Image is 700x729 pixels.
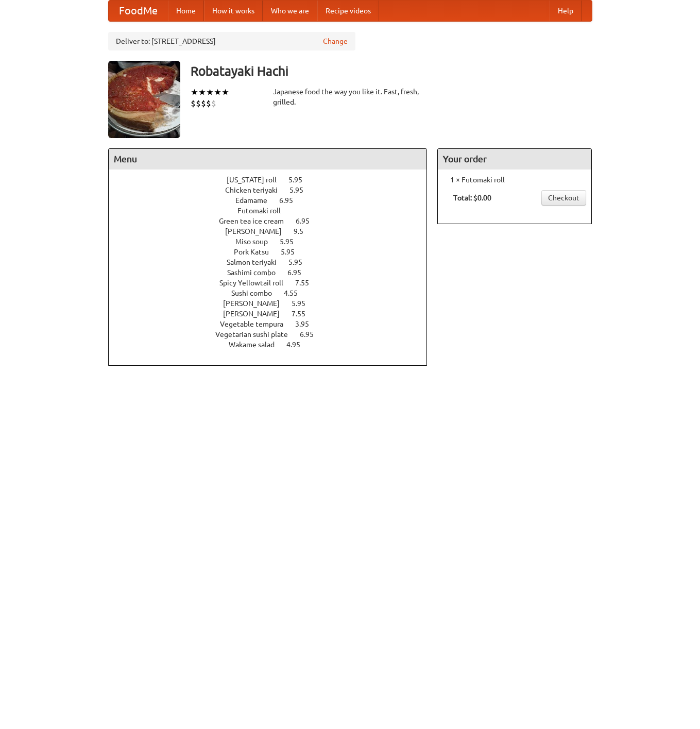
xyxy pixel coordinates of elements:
[206,98,211,109] li: $
[235,196,278,205] span: Edamame
[438,149,591,169] h4: Your order
[215,330,298,338] span: Vegetarian sushi plate
[191,98,196,109] li: $
[235,196,312,205] a: Edamame 6.95
[550,1,582,21] a: Help
[231,289,317,297] a: Sushi combo 4.55
[215,330,333,338] a: Vegetarian sushi plate 6.95
[227,176,321,184] a: [US_STATE] roll 5.95
[541,190,586,206] a: Checkout
[281,248,305,256] span: 5.95
[225,186,288,194] span: Chicken teriyaki
[296,217,320,225] span: 6.95
[295,279,319,287] span: 7.55
[273,87,428,107] div: Japanese food the way you like it. Fast, fresh, grilled.
[109,149,427,169] h4: Menu
[234,248,314,256] a: Pork Katsu 5.95
[263,1,317,21] a: Who we are
[229,341,319,349] a: Wakame salad 4.95
[300,330,324,338] span: 6.95
[234,248,279,256] span: Pork Katsu
[219,217,294,225] span: Green tea ice cream
[219,217,329,225] a: Green tea ice cream 6.95
[292,299,316,308] span: 5.95
[237,207,310,215] a: Futomaki roll
[204,1,263,21] a: How it works
[231,289,282,297] span: Sushi combo
[229,341,285,349] span: Wakame salad
[168,1,204,21] a: Home
[225,227,322,235] a: [PERSON_NAME] 9.5
[288,176,313,184] span: 5.95
[453,194,491,202] b: Total: $0.00
[223,310,290,318] span: [PERSON_NAME]
[227,258,321,266] a: Salmon teriyaki 5.95
[288,258,313,266] span: 5.95
[223,299,290,308] span: [PERSON_NAME]
[108,32,355,50] div: Deliver to: [STREET_ADDRESS]
[323,36,348,46] a: Change
[295,320,319,328] span: 3.95
[235,238,278,246] span: Miso soup
[220,320,328,328] a: Vegetable tempura 3.95
[280,238,304,246] span: 5.95
[227,258,287,266] span: Salmon teriyaki
[191,61,592,81] h3: Robatayaki Hachi
[317,1,379,21] a: Recipe videos
[279,196,303,205] span: 6.95
[201,98,206,109] li: $
[220,320,294,328] span: Vegetable tempura
[223,310,325,318] a: [PERSON_NAME] 7.55
[108,61,180,138] img: angular.jpg
[109,1,168,21] a: FoodMe
[292,310,316,318] span: 7.55
[286,341,311,349] span: 4.95
[443,175,586,185] li: 1 × Futomaki roll
[227,268,286,277] span: Sashimi combo
[219,279,294,287] span: Spicy Yellowtail roll
[214,87,221,98] li: ★
[219,279,328,287] a: Spicy Yellowtail roll 7.55
[225,227,292,235] span: [PERSON_NAME]
[284,289,308,297] span: 4.55
[225,186,322,194] a: Chicken teriyaki 5.95
[237,207,291,215] span: Futomaki roll
[227,268,320,277] a: Sashimi combo 6.95
[198,87,206,98] li: ★
[235,238,313,246] a: Miso soup 5.95
[196,98,201,109] li: $
[191,87,198,98] li: ★
[211,98,216,109] li: $
[206,87,214,98] li: ★
[223,299,325,308] a: [PERSON_NAME] 5.95
[221,87,229,98] li: ★
[289,186,314,194] span: 5.95
[287,268,312,277] span: 6.95
[227,176,287,184] span: [US_STATE] roll
[294,227,314,235] span: 9.5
